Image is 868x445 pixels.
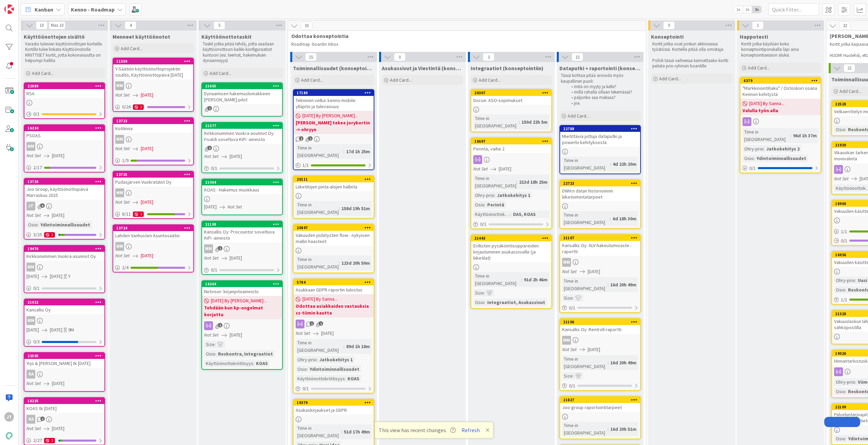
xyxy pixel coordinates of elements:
div: 0/1 [741,164,821,173]
span: [DATE] By [PERSON_NAME]... [302,112,358,119]
div: 22889 [27,84,104,88]
div: Kansallis Oy: ALV-hakeutumisaste -raportti [560,241,640,256]
div: 16234 [27,126,104,130]
i: Not Set [834,176,849,182]
div: 17180Tekninen velka: kenno-mobile: ylläpito ja tulevaisuus [294,90,374,111]
div: 3/252 [24,230,104,239]
span: [DATE] [588,268,600,275]
span: Add Card... [748,65,770,71]
i: Not Set [115,92,130,98]
div: 13725 [113,171,193,178]
div: 18264Netvisor: kirjanpitoaineisto [202,281,282,296]
div: 21464 [202,179,282,185]
div: Time in [GEOGRAPHIC_DATA] [562,211,610,226]
div: Erillisten pysäköintisoppareiden kirjautuminen asukassivuille (ja liiketilat) [471,241,551,262]
div: Joo Group, käyttöönottopäivä Marraskuu 2025 [24,185,104,200]
div: Kansallis Oy [24,305,104,314]
div: 19476Kirkkonummen Vuokra-asunnot Oy [24,246,104,261]
div: DWH:n datan historioinnin liiketoimintatarpeet [560,186,640,201]
span: 2 [299,136,303,141]
div: RSA [24,89,104,98]
div: 13723 [116,119,193,123]
div: 11359Y-Säätiön käyttöönottoprojektin sisältö, Käyttöönottopäivä [DATE] [113,58,193,79]
div: 20307 [474,90,551,95]
span: : [855,277,856,284]
div: Time in [GEOGRAPHIC_DATA] [296,201,339,216]
a: 21108Kansallis Oy: Procountor soveltuva KiPi -aineistoMMNot Set[DATE]0/1 [201,221,283,275]
span: [DATE] [499,165,511,173]
div: Osio [834,286,845,294]
span: 0 / 26 [122,103,131,110]
span: 2 / 4 [122,264,129,271]
div: 1/9 [113,156,193,165]
div: 6379 [741,78,821,84]
div: 20847 [297,225,374,230]
div: 5784 [294,279,374,285]
span: 3 / 25 [33,231,42,238]
span: 1 / 1 [302,162,309,169]
div: 13723Kotilinna [113,118,193,133]
div: Time in [GEOGRAPHIC_DATA] [296,256,339,270]
div: 18697Perintä, vaihe 2 [471,138,551,153]
div: Netvisor: kirjanpitoaineisto [202,287,282,296]
div: "Markkinointihaku" / Ostoskori osana Kennon kehitystä [741,84,821,99]
div: 21107 [563,236,640,240]
div: 150d 22h 5m [520,118,549,126]
a: 21443Erillisten pysäköintisoppareiden kirjautuminen asukassivuille (ja liiketilat)Time in [GEOGRA... [471,235,552,309]
span: 0 / 1 [569,304,575,311]
div: 0/1 [24,284,104,292]
span: [DATE] [204,203,217,210]
div: 5784Asukkaan GDPR-raportin tulostus [294,279,374,294]
div: 22723DWH:n datan historioinnin liiketoimintatarpeet [560,180,640,201]
div: 17180 [294,90,374,96]
div: 22723 [563,181,640,186]
div: 20111Liiketilojen pinta-alojen hallinta [294,176,374,191]
div: 21443 [471,235,551,241]
b: [PERSON_NAME] tekee jorykortin -> ohryyn [296,119,372,133]
div: 21443 [474,236,551,241]
div: Time in [GEOGRAPHIC_DATA] [562,277,608,292]
div: MM [115,81,124,90]
b: Tehdään kun kp-ongelmat korjattu [204,304,280,318]
div: Liiketilojen pinta-alojen hallinta [294,182,374,191]
div: Y-Säätiön käyttöönottoprojektin sisältö, Käyttöönottopäivä [DATE] [113,64,193,79]
div: 21464 [205,180,282,185]
a: 19476Kirkkonummen Vuokra-asunnot OyMM[DATE][DATE]Y0/1 [24,245,105,293]
span: 0 / 1 [211,266,217,274]
div: 20307Docue: ASO-sopimukset [471,90,551,105]
span: 1 [218,246,222,250]
div: 91d 2h 46m [522,276,549,283]
div: MM [562,258,571,267]
span: [DATE] By Sanna... [302,296,337,303]
span: 0 / 1 [480,221,487,228]
a: 21605Dynaamisen hakemuslomakkeen [PERSON_NAME]-pilot [201,82,283,117]
div: 21377 [202,123,282,129]
div: 21107Kansallis Oy: ALV-hakeutumisaste -raportti [560,235,640,256]
span: : [845,126,846,133]
i: Not Set [473,166,488,172]
div: Time in [GEOGRAPHIC_DATA] [473,175,516,189]
div: 18264 [202,281,282,287]
div: Ydintoiminnallisuudet [39,221,92,228]
span: : [754,155,755,162]
div: Ohry-prio [473,191,494,199]
div: 96d 1h 37m [791,132,818,139]
span: 1 [308,136,313,141]
span: : [484,289,485,297]
div: 8/111 [113,210,193,218]
span: : [790,132,791,139]
a: 20111Liiketilojen pinta-alojen hallintaTime in [GEOGRAPHIC_DATA]:158d 19h 51m [293,176,374,219]
div: Osio [834,126,845,133]
div: 0/1 [24,110,104,118]
div: MM [24,263,104,271]
div: MM [115,188,124,197]
a: 13724Lahden Vanhusten AsuntosäätiöMMNot Set[DATE]2/4 [113,224,194,272]
div: 0/261 [113,103,193,111]
span: [DATE] [230,153,242,160]
div: MM [26,263,35,271]
div: 22788 [563,126,640,131]
a: 20847Vakuuden pidätysten flow - nykyisen mallin haasteetTime in [GEOGRAPHIC_DATA]:123d 20h 50m [293,224,374,273]
div: 0/1 [202,164,282,173]
a: 21022Kansallis OyMM[DATE][DATE]9M0/3 [24,299,105,347]
div: 6379"Markkinointihaku" / Ostoskori osana Kennon kehitystä [741,78,821,99]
